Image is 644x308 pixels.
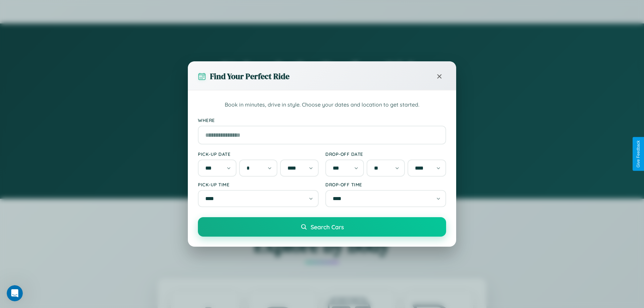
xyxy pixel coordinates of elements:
p: Book in minutes, drive in style. Choose your dates and location to get started. [198,101,446,109]
button: Search Cars [198,217,446,237]
span: Search Cars [311,223,344,231]
label: Drop-off Time [325,182,446,187]
label: Pick-up Time [198,182,319,187]
label: Where [198,117,446,123]
label: Drop-off Date [325,151,446,157]
label: Pick-up Date [198,151,319,157]
h3: Find Your Perfect Ride [210,71,289,82]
